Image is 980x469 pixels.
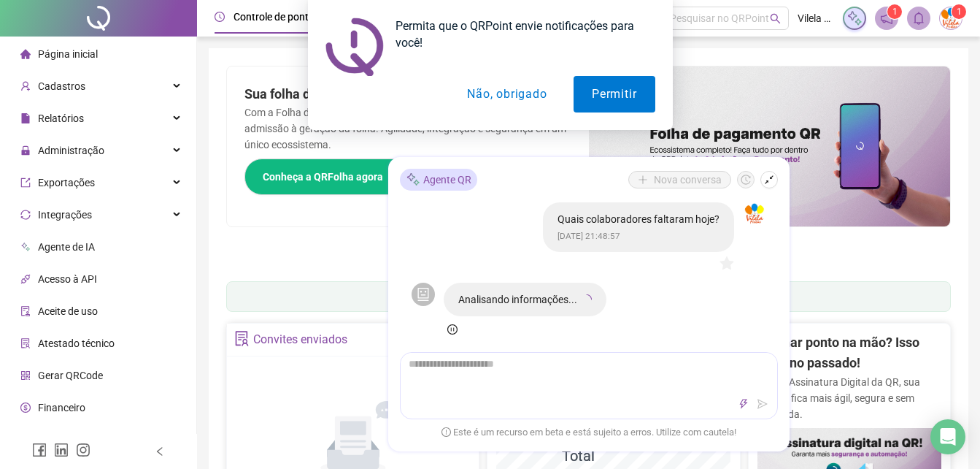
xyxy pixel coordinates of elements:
img: sparkle-icon.fc2bf0ac1784a2077858766a79e2daf3.svg [406,172,420,187]
span: audit [20,306,31,316]
span: shrink [764,174,774,184]
button: send [754,395,771,413]
span: [DATE] 21:48:57 [557,230,620,240]
span: robot [417,288,430,301]
img: 9766 [744,202,765,224]
span: Gerar QRCode [38,370,103,381]
span: qrcode [20,370,31,381]
div: Convites enviados [253,327,347,352]
p: Com a Assinatura Digital da QR, sua gestão fica mais ágil, segura e sem papelada. [757,374,941,422]
span: facebook [32,443,47,457]
span: solution [234,331,250,346]
button: Permitir [574,76,655,113]
span: exclamation-circle [441,427,451,436]
span: sync [20,210,31,220]
span: pause-circle [447,324,458,335]
button: Conheça a QRFolha agora [244,159,417,195]
span: lock [20,145,31,156]
span: Integrações [38,209,92,221]
span: Aceite de uso [38,305,98,317]
h2: Assinar ponto na mão? Isso ficou no passado! [757,332,941,374]
button: Não, obrigado [449,76,565,113]
span: thunderbolt [738,399,749,409]
img: notification icon [325,18,384,76]
span: loading [580,293,593,306]
span: Atestado técnico [38,338,115,349]
span: Analisando informações ... [458,291,577,308]
span: Administração [38,145,104,156]
span: dollar [20,403,31,413]
span: left [155,446,165,457]
img: banner%2F8d14a306-6205-4263-8e5b-06e9a85ad873.png [589,66,951,226]
span: Exportações [38,177,95,188]
div: Permita que o QRPoint envie notificações para você! [384,18,655,51]
span: Financeiro [38,402,85,413]
span: api [20,274,31,284]
button: Nova conversa [628,170,731,188]
div: Agente QR [400,168,477,190]
span: star [719,256,734,270]
span: Acesso à API [38,273,97,285]
span: linkedin [54,443,69,457]
span: solution [20,338,31,348]
button: thunderbolt [735,395,752,413]
span: Este é um recurso em beta e está sujeito a erros. Utilize com cautela! [441,425,736,440]
span: instagram [76,443,90,457]
span: export [20,178,31,188]
p: Quais colaboradores faltaram hoje? [557,210,719,226]
div: Open Intercom Messenger [930,419,965,454]
span: Conheça a QRFolha agora [263,169,383,185]
span: Agente de IA [38,241,95,253]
